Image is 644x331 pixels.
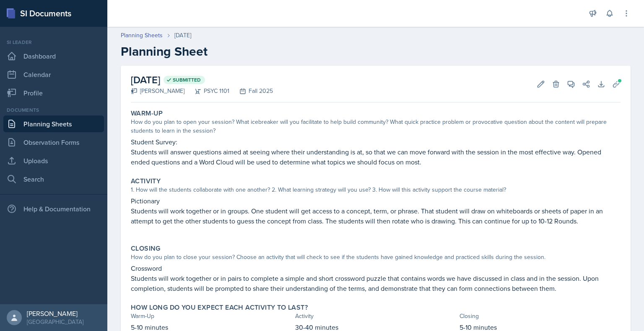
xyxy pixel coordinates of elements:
[3,134,104,151] a: Observation Forms
[173,77,201,83] span: Submitted
[131,109,163,118] label: Warm-Up
[3,66,104,83] a: Calendar
[3,115,104,132] a: Planning Sheets
[131,72,273,87] h2: [DATE]
[131,253,621,262] div: How do you plan to close your session? Choose an activity that will check to see if the students ...
[174,31,191,40] div: [DATE]
[3,48,104,64] a: Dashboard
[131,244,161,253] label: Closing
[131,137,621,147] p: Student Survey:
[131,273,621,293] p: Students will work together or in pairs to complete a simple and short crossword puzzle that cont...
[131,312,292,321] div: Warm-Up
[3,152,104,169] a: Uploads
[3,38,104,46] div: Si leader
[27,318,83,326] div: [GEOGRAPHIC_DATA]
[131,118,621,135] div: How do you plan to open your session? What icebreaker will you facilitate to help build community...
[131,206,621,226] p: Students will work together or in groups. One student will get access to a concept, term, or phra...
[131,185,621,194] div: 1. How will the students collaborate with one another? 2. What learning strategy will you use? 3....
[121,31,163,40] a: Planning Sheets
[3,106,104,114] div: Documents
[3,171,104,187] a: Search
[3,85,104,101] a: Profile
[3,200,104,217] div: Help & Documentation
[121,44,631,59] h2: Planning Sheet
[460,312,621,321] div: Closing
[184,87,229,95] div: PSYC 1101
[295,312,456,321] div: Activity
[229,87,273,95] div: Fall 2025
[27,309,83,318] div: [PERSON_NAME]
[131,147,621,167] p: Students will answer questions aimed at seeing where their understanding is at, so that we can mo...
[131,87,184,95] div: [PERSON_NAME]
[131,303,308,312] label: How long do you expect each activity to last?
[131,196,621,206] p: Pictionary
[131,263,621,273] p: Crossword
[131,177,161,185] label: Activity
